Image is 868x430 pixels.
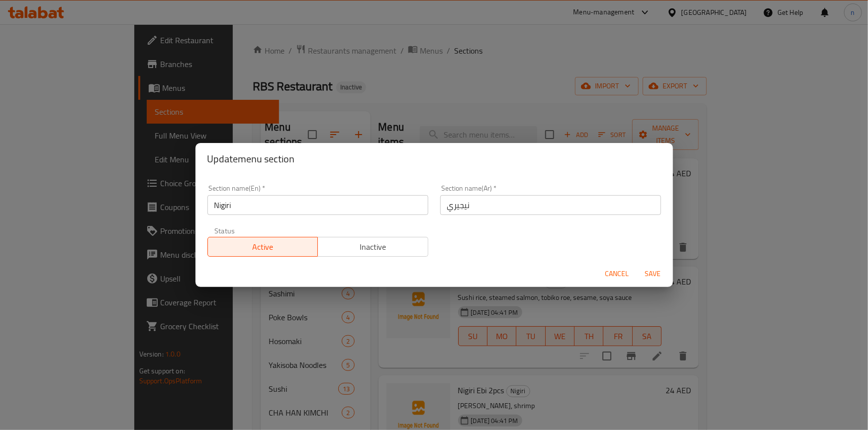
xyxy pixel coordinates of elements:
[605,268,629,280] span: Cancel
[212,240,314,254] span: Active
[207,151,661,167] h2: Update menu section
[317,237,428,257] button: Inactive
[601,265,633,283] button: Cancel
[322,240,424,254] span: Inactive
[637,265,669,283] button: Save
[641,268,665,280] span: Save
[440,195,661,215] input: Please enter section name(ar)
[207,195,428,215] input: Please enter section name(en)
[207,237,318,257] button: Active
